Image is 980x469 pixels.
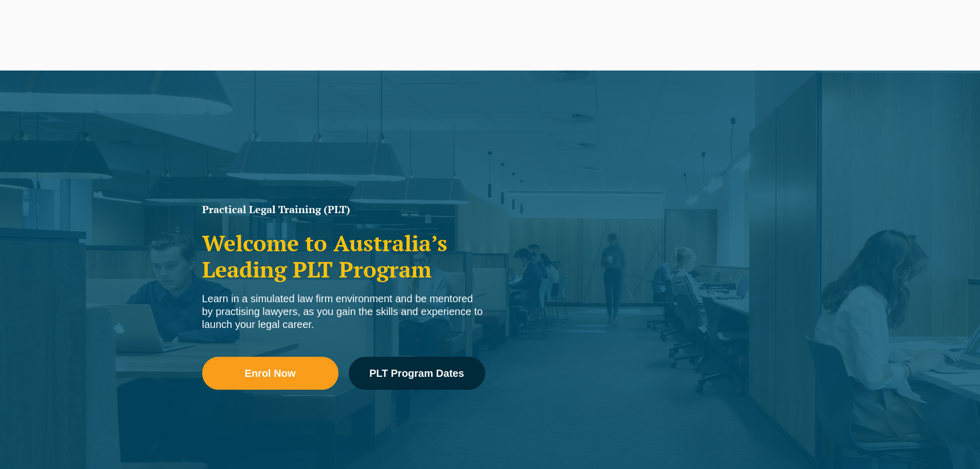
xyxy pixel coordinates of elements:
a: Enrol Now [202,357,338,390]
div: Learn in a simulated law firm environment and be mentored by practising lawyers, as you gain the ... [202,292,485,331]
a: PLT Program Dates [349,357,485,390]
h2: Welcome to Australia’s Leading PLT Program [202,230,485,282]
h1: Practical Legal Training (PLT) [202,204,485,215]
span: PLT Program Dates [369,368,464,378]
span: Enrol Now [245,368,296,378]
